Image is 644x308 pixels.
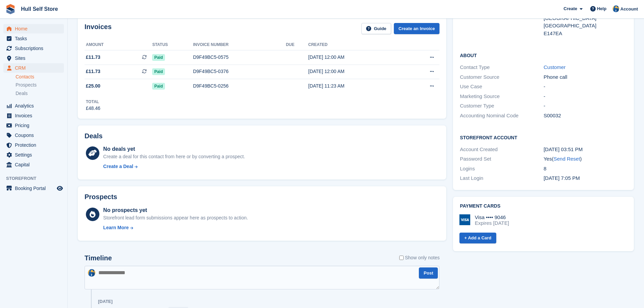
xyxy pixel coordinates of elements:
[15,150,55,160] span: Settings
[460,204,627,209] h2: Payment cards
[103,214,248,221] div: Storefront lead form submissions appear here as prospects to action.
[103,163,245,170] a: Create a Deal
[98,299,113,304] div: [DATE]
[15,184,55,193] span: Booking Portal
[86,105,100,112] div: £48.46
[15,131,55,140] span: Coupons
[544,73,627,81] div: Phone call
[544,155,627,163] div: Yes
[620,6,638,13] span: Account
[56,184,64,192] a: Preview store
[16,90,28,97] span: Deals
[15,53,55,63] span: Sites
[597,5,606,12] span: Help
[460,7,543,37] div: Address
[544,15,627,22] div: [GEOGRAPHIC_DATA]
[103,224,128,231] div: Learn More
[152,40,193,50] th: Status
[86,82,100,90] span: £25.00
[15,34,55,43] span: Tasks
[193,68,286,75] div: D9F49BC5-0376
[193,40,286,50] th: Invoice number
[286,40,308,50] th: Due
[399,254,440,261] label: Show only notes
[544,112,627,120] div: S00032
[85,132,102,140] h2: Deals
[85,23,112,34] h2: Invoices
[544,93,627,100] div: -
[15,121,55,130] span: Pricing
[544,22,627,30] div: [GEOGRAPHIC_DATA]
[3,101,64,111] a: menu
[3,63,64,73] a: menu
[459,233,496,244] a: + Add a Card
[152,68,165,75] span: Paid
[3,44,64,53] a: menu
[103,163,133,170] div: Create a Deal
[15,160,55,169] span: Capital
[553,156,580,162] a: Send Reset
[460,52,627,58] h2: About
[460,112,543,120] div: Accounting Nominal Code
[460,83,543,91] div: Use Case
[544,83,627,91] div: -
[308,40,403,50] th: Created
[3,111,64,120] a: menu
[15,101,55,111] span: Analytics
[88,269,95,277] img: Hull Self Store
[460,165,543,173] div: Logins
[5,4,16,14] img: stora-icon-8386f47178a22dfd0bd8f6a31ec36ba5ce8667c1dd55bd0f319d3a0aa187defe.svg
[419,267,438,279] button: Post
[103,206,248,214] div: No prospects yet
[16,81,64,89] a: Prospects
[15,140,55,150] span: Protection
[15,44,55,53] span: Subscriptions
[460,174,543,182] div: Last Login
[15,63,55,73] span: CRM
[475,214,509,220] div: Visa •••• 9046
[15,111,55,120] span: Invoices
[16,74,64,80] a: Contacts
[544,64,566,70] a: Customer
[3,121,64,130] a: menu
[613,5,619,12] img: Hull Self Store
[16,82,37,88] span: Prospects
[3,184,64,193] a: menu
[544,165,627,173] div: 8
[460,64,543,71] div: Contact Type
[86,68,100,75] span: £11.73
[15,24,55,33] span: Home
[460,134,627,141] h2: Storefront Account
[193,82,286,90] div: D9F49BC5-0256
[85,40,152,50] th: Amount
[544,102,627,110] div: -
[3,140,64,150] a: menu
[460,93,543,100] div: Marketing Source
[193,54,286,61] div: D9F49BC5-0575
[459,214,470,225] img: Visa Logo
[103,224,248,231] a: Learn More
[18,3,61,15] a: Hull Self Store
[460,102,543,110] div: Customer Type
[86,54,100,61] span: £11.73
[460,155,543,163] div: Password Set
[475,220,509,226] div: Expires [DATE]
[308,54,403,61] div: [DATE] 12:00 AM
[544,146,627,153] div: [DATE] 03:51 PM
[16,90,64,97] a: Deals
[85,254,112,262] h2: Timeline
[86,99,100,105] div: Total
[103,145,245,153] div: No deals yet
[3,53,64,63] a: menu
[3,24,64,33] a: menu
[399,254,404,261] input: Show only notes
[460,146,543,153] div: Account Created
[552,156,581,162] span: ( )
[3,131,64,140] a: menu
[308,82,403,90] div: [DATE] 11:23 AM
[361,23,391,34] a: Guide
[564,5,577,12] span: Create
[394,23,440,34] a: Create an Invoice
[85,193,117,201] h2: Prospects
[460,73,543,81] div: Customer Source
